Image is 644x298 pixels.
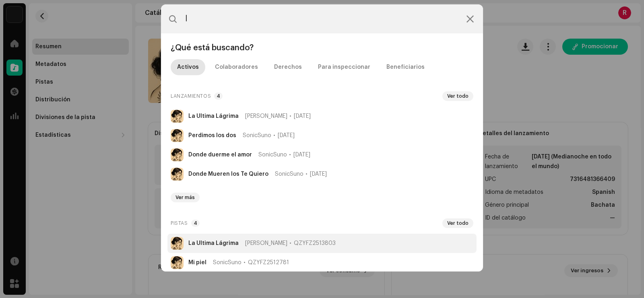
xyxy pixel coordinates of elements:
[171,218,188,228] span: Pistas
[171,110,184,123] img: 1824661f-d490-4265-ac35-09599495fbd6
[171,168,184,181] img: c1028f64-3609-4321-8f60-5230f2a43ca0
[171,129,184,142] img: fcf5c7a1-587b-4365-bd3d-eb7100ee6227
[161,4,483,33] input: Buscar
[310,171,327,177] span: [DATE]
[171,148,184,161] img: 26025673-d183-4a7f-b388-a3ffeadb890d
[188,152,252,158] strong: Donde duerme el amor
[214,92,223,100] p-badge: 4
[245,113,287,119] span: [PERSON_NAME]
[442,91,473,101] button: Ver todo
[213,259,242,266] span: SonicSuno
[171,256,184,269] img: 94e3d110-847e-44bd-860b-fc9a27111794
[188,259,206,266] strong: Mi piel
[248,259,289,266] span: QZYFZ2512781
[447,93,469,99] span: Ver todo
[447,220,469,226] span: Ver todo
[274,59,302,75] div: Derechos
[258,152,287,158] span: SonicSuno
[171,91,211,101] span: Lanzamientos
[293,152,310,158] span: [DATE]
[294,240,336,247] span: QZYFZ2513803
[167,43,477,53] div: ¿Qué está buscando?
[191,220,200,227] p-badge: 4
[177,59,199,75] div: Activos
[278,132,295,139] span: [DATE]
[215,59,258,75] div: Colaboradores
[318,59,370,75] div: Para inspeccionar
[188,171,268,177] strong: Donde Mueren los Te Quiero
[171,193,200,202] button: Ver más
[386,59,425,75] div: Beneficiarios
[294,113,311,119] span: [DATE]
[188,240,239,247] strong: La Última Lágrima
[188,113,239,119] strong: La Última Lágrima
[245,240,287,247] span: [PERSON_NAME]
[188,132,236,139] strong: Perdimos los dos
[243,132,271,139] span: SonicSuno
[442,218,473,228] button: Ver todo
[175,194,195,201] span: Ver más
[171,237,184,250] img: 1824661f-d490-4265-ac35-09599495fbd6
[275,171,303,177] span: SonicSuno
